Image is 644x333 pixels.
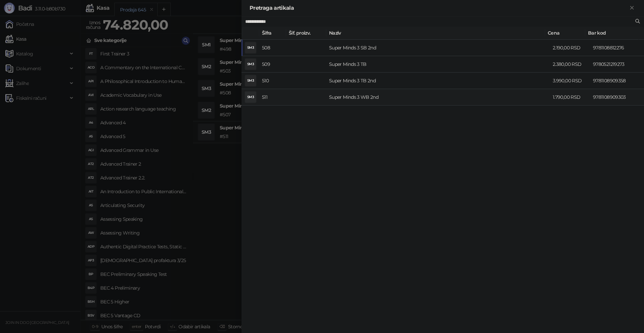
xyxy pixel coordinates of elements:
div: Pretraga artikala [250,4,628,12]
div: SM3 [245,42,256,53]
td: Super Minds 3 WB 2nd [326,89,550,106]
td: 9781108909303 [590,89,644,106]
td: 511 [259,89,286,106]
div: SM3 [245,92,256,102]
button: Zatvori [628,4,636,12]
td: 509 [259,56,286,73]
td: 2.190,00 RSD [550,40,590,56]
th: Bar kod [585,27,639,40]
td: 9780521219273 [590,56,644,73]
td: 9781108812276 [590,40,644,56]
td: Super Minds 3 SB 2nd [326,40,550,56]
td: 1.790,00 RSD [550,89,590,106]
th: Šifra [259,27,286,40]
th: Šif. proizv. [286,27,326,40]
div: SM3 [245,75,256,86]
div: SM3 [245,59,256,70]
td: Super Minds 3 TB [326,56,550,73]
td: 3.990,00 RSD [550,73,590,89]
td: 9781108909358 [590,73,644,89]
th: Naziv [326,27,545,40]
td: 508 [259,40,286,56]
td: Super Minds 3 TB 2nd [326,73,550,89]
th: Cena [545,27,585,40]
td: 510 [259,73,286,89]
td: 2.380,00 RSD [550,56,590,73]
